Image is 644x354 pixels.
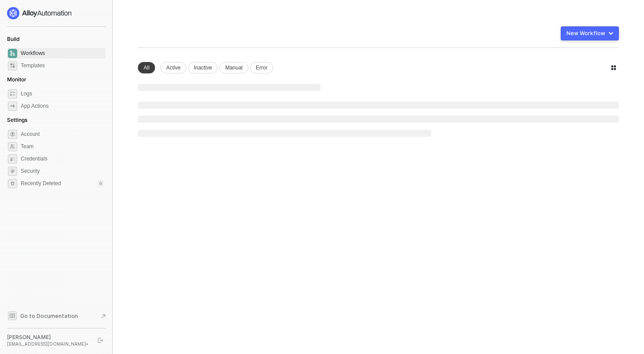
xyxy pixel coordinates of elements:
div: Error [250,62,274,73]
span: team [8,142,17,151]
div: 0 [98,180,104,187]
span: icon-app-actions [8,102,17,111]
div: Inactive [188,62,218,73]
div: All [138,62,155,73]
span: settings [8,130,17,139]
button: New Workflow [561,26,619,40]
span: document-arrow [99,312,108,321]
span: Credentials [21,153,104,164]
span: Team [21,141,104,152]
a: Knowledge Base [7,310,106,321]
div: [PERSON_NAME] [7,334,90,341]
span: documentation [8,311,17,320]
span: Templates [21,60,104,71]
span: Monitor [7,76,26,83]
a: logo [7,7,105,19]
span: Security [21,166,104,176]
span: security [8,167,17,176]
span: dashboard [8,49,17,58]
div: Active [160,62,186,73]
span: marketplace [8,61,17,70]
span: Workflows [21,48,104,58]
div: New Workflow [566,30,605,37]
div: [EMAIL_ADDRESS][DOMAIN_NAME] • [7,341,90,347]
span: Logs [21,88,104,99]
img: logo [7,7,72,19]
span: Recently Deleted [21,180,61,187]
div: Manual [219,62,248,73]
span: settings [8,179,17,188]
div: App Actions [21,102,48,110]
span: Account [21,129,104,139]
span: logout [98,338,103,343]
span: Go to Documentation [20,312,78,320]
span: icon-logs [8,89,17,99]
span: Build [7,36,19,42]
span: credentials [8,154,17,164]
span: Settings [7,117,27,123]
